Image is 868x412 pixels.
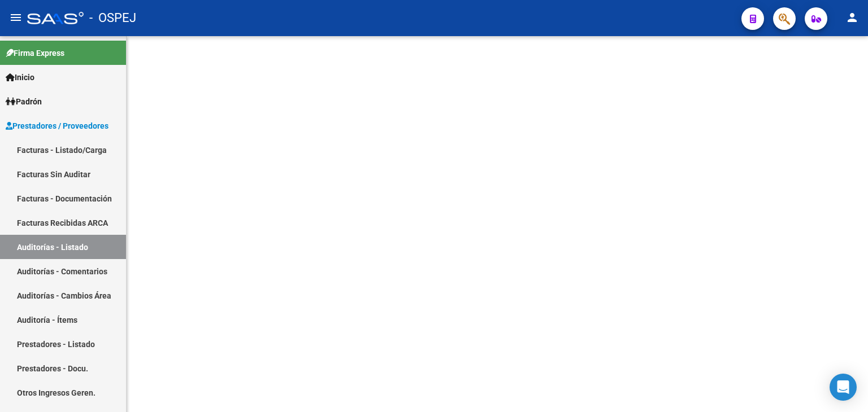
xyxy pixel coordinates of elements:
[845,11,859,24] mat-icon: person
[6,71,34,84] span: Inicio
[830,374,857,401] div: Open Intercom Messenger
[6,47,64,59] span: Firma Express
[89,6,136,30] span: - OSPEJ
[6,95,42,108] span: Padrón
[6,120,108,132] span: Prestadores / Proveedores
[9,11,23,24] mat-icon: menu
